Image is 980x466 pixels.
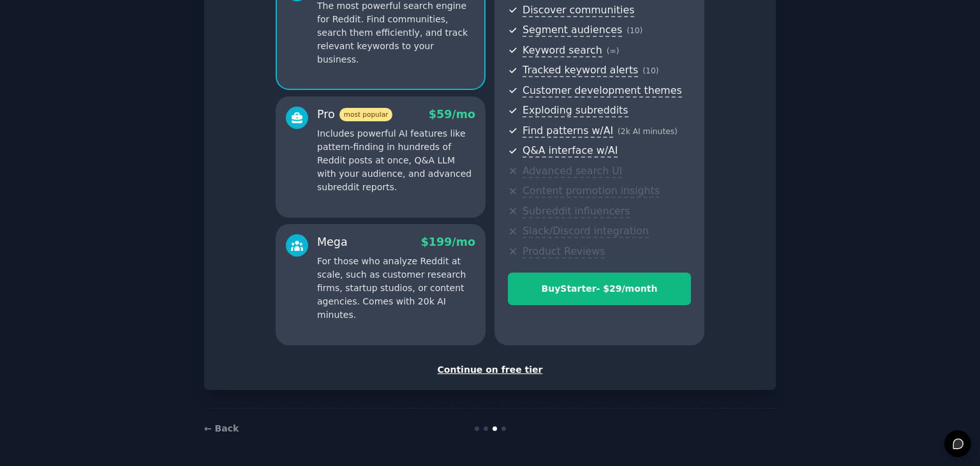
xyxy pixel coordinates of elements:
span: Keyword search [523,44,602,57]
span: Slack/Discord integration [523,225,649,238]
span: most popular [339,108,393,121]
span: ( 10 ) [627,26,642,35]
span: Customer development themes [523,84,682,98]
span: Advanced search UI [523,165,622,178]
span: Segment audiences [523,24,622,37]
p: For those who analyze Reddit at scale, such as customer research firms, startup studios, or conte... [317,255,475,322]
span: ( ∞ ) [607,47,620,56]
span: ( 10 ) [642,66,658,75]
p: Includes powerful AI features like pattern-finding in hundreds of Reddit posts at once, Q&A LLM w... [317,127,475,194]
span: Subreddit influencers [523,205,630,218]
div: Buy Starter - $ 29 /month [509,282,690,296]
a: ← Back [204,423,239,433]
div: Continue on free tier [218,363,762,377]
span: $ 199 /mo [421,236,475,248]
span: Discover communities [523,4,634,17]
span: Find patterns w/AI [523,124,613,138]
span: ( 2k AI minutes ) [618,127,678,136]
div: Mega [317,234,348,250]
div: Pro [317,107,392,123]
span: Content promotion insights [523,184,660,198]
span: $ 59 /mo [429,108,475,121]
button: BuyStarter- $29/month [508,273,691,305]
span: Exploding subreddits [523,104,628,117]
span: Tracked keyword alerts [523,64,638,77]
span: Q&A interface w/AI [523,144,618,158]
span: Product Reviews [523,245,605,259]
